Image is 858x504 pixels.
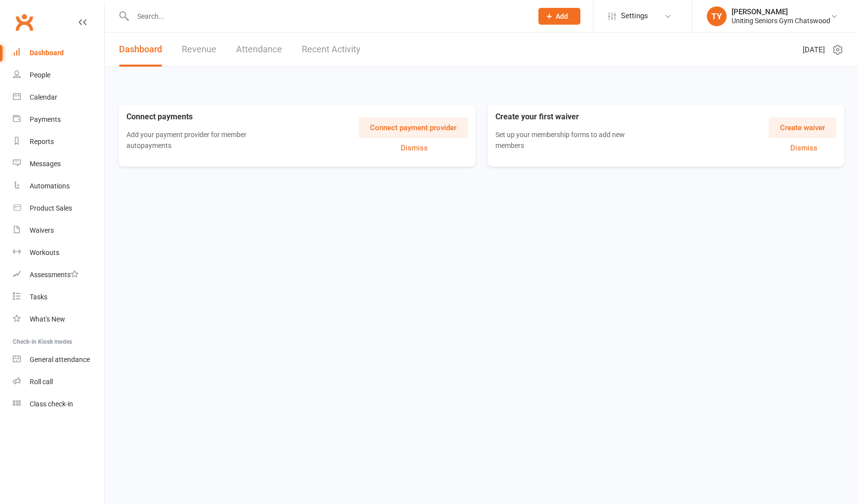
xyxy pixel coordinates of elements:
[771,142,836,154] button: Dismiss
[119,33,162,67] a: Dashboard
[126,129,276,151] p: Add your payment provider for member autopayments
[30,226,54,234] div: Waivers
[13,308,104,330] a: What's New
[803,44,825,56] span: [DATE]
[13,242,104,264] a: Workouts
[30,204,72,212] div: Product Sales
[13,349,104,371] a: General attendance kiosk mode
[13,131,104,153] a: Reports
[13,197,104,219] a: Product Sales
[302,33,361,67] a: Recent Activity
[495,112,655,121] h3: Create your first waiver
[621,5,648,27] span: Settings
[30,115,61,123] div: Payments
[707,6,727,26] div: TY
[13,153,104,175] a: Messages
[30,160,61,168] div: Messages
[30,378,53,386] div: Roll call
[30,400,73,408] div: Class check-in
[130,9,526,23] input: Search...
[13,264,104,286] a: Assessments
[30,182,70,190] div: Automations
[359,117,468,138] button: Connect payment provider
[30,249,59,256] div: Workouts
[13,108,104,131] a: Payments
[30,356,90,363] div: General attendance
[30,138,54,145] div: Reports
[30,271,79,279] div: Assessments
[30,315,65,323] div: What's New
[182,33,216,67] a: Revenue
[30,71,50,79] div: People
[30,93,57,101] div: Calendar
[13,393,104,415] a: Class kiosk mode
[732,7,830,16] div: [PERSON_NAME]
[13,42,104,64] a: Dashboard
[13,286,104,308] a: Tasks
[538,8,580,25] button: Add
[13,371,104,393] a: Roll call
[13,86,104,108] a: Calendar
[13,175,104,197] a: Automations
[30,293,47,301] div: Tasks
[495,129,639,151] p: Set up your membership forms to add new members
[30,49,64,57] div: Dashboard
[13,219,104,242] a: Waivers
[12,10,37,35] a: Clubworx
[732,16,830,25] div: Uniting Seniors Gym Chatswood
[556,12,568,20] span: Add
[769,117,836,138] button: Create waiver
[361,142,468,154] button: Dismiss
[126,112,293,121] h3: Connect payments
[236,33,282,67] a: Attendance
[13,64,104,86] a: People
